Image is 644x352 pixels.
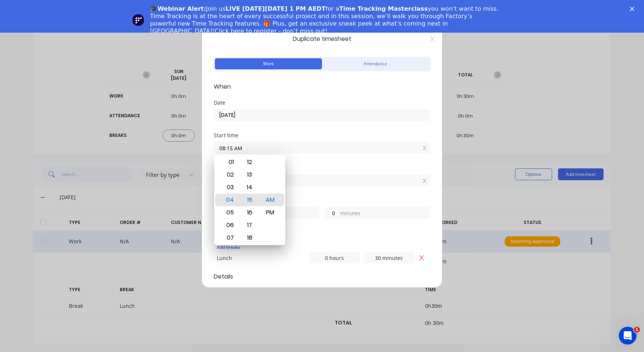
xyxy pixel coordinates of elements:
div: 06 [220,219,238,231]
img: Profile image for Team [132,14,144,26]
div: 12 [240,156,259,168]
div: 15 [240,194,259,206]
div: 14 [240,181,259,194]
a: Click here to register - don’t miss out! [215,27,328,34]
div: Date [214,100,430,105]
label: minutes [340,209,430,218]
div: 02 [220,168,238,181]
div: AM [261,194,279,206]
input: 0 [325,207,338,218]
div: Minute [239,155,260,245]
div: 01 [220,156,238,168]
div: 05 [220,206,238,219]
b: 🎓Webinar Alert: [150,5,206,12]
button: Work [215,58,322,69]
div: 16 [240,206,259,219]
input: 0 [309,252,360,263]
div: Hour [219,155,239,245]
input: 0 [364,252,414,263]
div: Add breaks [217,243,427,252]
div: Finish time [214,165,430,171]
div: Breaks [214,231,430,236]
div: 04 [220,194,238,206]
div: Start time [214,133,430,138]
button: Attendance [322,58,429,69]
span: Duplicate timesheet [214,34,430,43]
div: Hours worked [214,198,430,203]
div: PM [261,206,279,219]
button: Remove Lunch [416,252,427,263]
div: 03 [220,181,238,194]
div: 17 [240,219,259,231]
iframe: Intercom live chat [619,327,637,345]
b: Time Tracking Masterclass [339,5,428,12]
div: 13 [240,168,259,181]
span: 1 [634,327,640,333]
b: LIVE [DATE][DATE] 1 PM AEDT [226,5,326,12]
div: 07 [220,231,238,244]
div: Close [630,7,637,11]
div: 18 [240,231,259,244]
span: Details [214,272,430,281]
span: When [214,82,430,91]
div: Lunch [217,254,309,262]
div: Join us for a you won’t want to miss. Time Tracking is at the heart of every successful project a... [150,5,500,35]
